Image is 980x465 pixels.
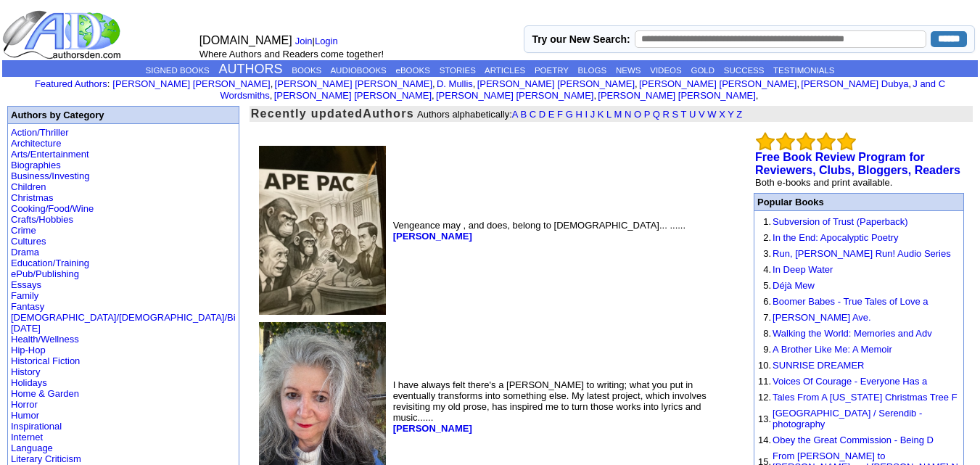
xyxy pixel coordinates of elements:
[146,66,210,75] a: SIGNED BOOKS
[763,264,771,275] font: 4.
[295,36,313,46] a: Join
[799,81,801,89] font: i
[199,34,292,46] font: [DOMAIN_NAME]
[728,109,733,120] a: Y
[719,109,725,120] a: X
[773,392,958,403] a: Tales From A [US_STATE] Christmas Tree F
[773,344,892,355] a: A Brother Like Me: A Memoir
[393,379,707,434] font: I have always felt there's a [PERSON_NAME] to writing; what you put in eventually transforms into...
[219,62,283,76] a: AUTHORS
[11,377,47,388] a: Holidays
[475,81,477,89] font: i
[773,296,928,307] a: Boomer Babes - True Tales of Love a
[596,92,598,100] font: i
[440,66,476,75] a: STORIES
[598,90,755,101] a: [PERSON_NAME] [PERSON_NAME]
[758,360,771,371] font: 10.
[251,107,363,120] font: Recently updated
[512,109,518,120] a: A
[662,109,669,120] a: R
[220,78,945,101] a: J and C Wordsmiths
[691,66,715,75] a: GOLD
[578,66,607,75] a: BLOGS
[758,342,759,342] img: shim.gif
[315,36,338,46] a: Login
[477,78,635,89] a: [PERSON_NAME] [PERSON_NAME]
[393,423,472,434] b: [PERSON_NAME]
[758,376,771,387] font: 11.
[539,109,545,120] a: D
[566,109,573,120] a: G
[758,310,759,310] img: shim.gif
[625,109,631,120] a: N
[758,278,759,279] img: shim.gif
[530,109,536,120] a: C
[363,107,414,120] b: Authors
[485,66,525,75] a: ARTICLES
[520,109,527,120] a: B
[11,355,80,366] a: Historical Fiction
[773,328,932,339] a: Walking the World: Memories and Adv
[763,312,771,323] font: 7.
[756,132,775,151] img: bigemptystars.png
[837,132,856,151] img: bigemptystars.png
[763,216,771,227] font: 1.
[644,109,650,120] a: P
[199,49,384,59] font: Where Authors and Readers come together!
[11,268,79,279] a: ePub/Publishing
[598,109,604,120] a: K
[11,345,46,355] a: Hip-Hop
[532,33,630,45] label: Try our New Search:
[548,109,555,120] a: E
[911,81,913,89] font: i
[763,328,771,339] font: 8.
[2,9,124,60] img: logo_ad.gif
[35,78,107,89] a: Featured Authors
[11,453,81,464] a: Literary Criticism
[763,232,771,243] font: 2.
[638,81,639,89] font: i
[681,109,687,120] a: T
[292,66,321,75] a: BOOKS
[616,66,641,75] a: NEWS
[11,421,62,432] a: Inspirational
[436,90,593,101] a: [PERSON_NAME] [PERSON_NAME]
[11,443,53,453] a: Language
[634,109,641,120] a: O
[773,280,815,291] a: Déjà Mew
[763,280,771,291] font: 5.
[435,81,437,89] font: i
[11,149,89,160] a: Arts/Entertainment
[773,435,934,445] a: Obey the Great Commission - Being D
[11,258,89,268] a: Education/Training
[585,109,588,120] a: I
[11,410,39,421] a: Humor
[606,109,612,120] a: L
[11,247,39,258] a: Drama
[763,344,771,355] font: 9.
[773,232,898,243] a: In the End: Apocalyptic Poetry
[437,78,473,89] a: D. Mullis
[653,109,660,120] a: Q
[672,109,679,120] a: S
[330,66,386,75] a: AUDIOBOOKS
[801,78,908,89] a: [PERSON_NAME] Dubya
[736,109,742,120] a: Z
[11,110,104,120] b: Authors by Category
[273,81,274,89] font: i
[393,231,472,242] a: [PERSON_NAME]
[757,197,824,207] font: Popular Books
[11,334,79,345] a: Health/Wellness
[11,399,38,410] a: Horror
[773,66,834,75] a: TESTIMONIALS
[758,448,759,449] img: shim.gif
[435,92,436,100] font: i
[11,181,46,192] a: Children
[758,246,759,247] img: shim.gif
[755,151,960,176] b: Free Book Review Program for Reviewers, Clubs, Bloggers, Readers
[11,127,68,138] a: Action/Thriller
[11,366,40,377] a: History
[112,78,270,89] a: [PERSON_NAME] [PERSON_NAME]
[11,160,61,170] a: Biographies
